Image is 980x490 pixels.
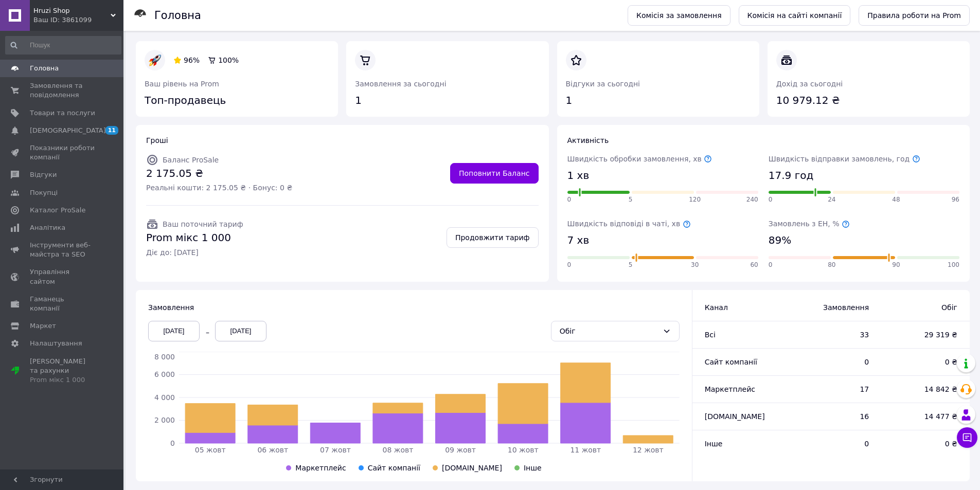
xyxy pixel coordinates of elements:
[442,464,502,472] span: [DOMAIN_NAME]
[184,56,200,64] span: 96%
[797,357,869,367] span: 0
[705,303,728,312] span: Канал
[567,155,712,163] span: Швидкість обробки замовлення, хв
[154,9,201,22] h1: Головна
[629,195,633,204] span: 5
[952,195,959,204] span: 96
[797,439,869,449] span: 0
[797,330,869,340] span: 33
[383,446,414,454] tspan: 08 жовт
[30,375,95,385] div: Prom мікс 1 000
[163,220,243,228] span: Ваш поточний тариф
[163,156,219,164] span: Баланс ProSale
[957,427,977,448] button: Чат з покупцем
[105,126,118,135] span: 11
[368,464,420,472] span: Сайт компанії
[769,220,850,228] span: Замовлень з ЕН, %
[797,302,869,313] span: Замовлення
[797,411,869,422] span: 16
[889,439,957,449] span: 0 ₴
[154,353,175,361] tspan: 8 000
[705,440,723,448] span: Інше
[739,5,851,26] a: Комісія на сайті компанії
[769,155,920,163] span: Швидкість відправки замовлень, год
[218,56,239,64] span: 100%
[195,446,226,454] tspan: 05 жовт
[30,223,65,232] span: Аналітика
[30,143,95,162] span: Показники роботи компанії
[691,261,699,269] span: 30
[769,195,773,204] span: 0
[445,446,476,454] tspan: 09 жовт
[146,136,168,144] span: Гроші
[33,15,123,25] div: Ваш ID: 3861099
[30,339,82,348] span: Налаштування
[892,261,900,269] span: 90
[148,321,200,341] div: [DATE]
[629,261,633,269] span: 5
[797,384,869,394] span: 17
[30,108,95,118] span: Товари та послуги
[567,233,590,248] span: 7 хв
[30,295,95,313] span: Гаманець компанії
[570,446,601,454] tspan: 11 жовт
[33,6,111,15] span: Hruzi Shop
[746,195,758,204] span: 240
[567,261,572,269] span: 0
[450,163,539,184] a: Поповнити Баланс
[889,357,957,367] span: 0 ₴
[30,64,59,73] span: Головна
[154,393,175,402] tspan: 4 000
[567,220,691,228] span: Швидкість відповіді в чаті, хв
[828,195,835,204] span: 24
[948,261,959,269] span: 100
[447,227,539,248] a: Продовжити тариф
[30,321,56,331] span: Маркет
[769,168,813,183] span: 17.9 год
[154,370,175,378] tspan: 6 000
[148,303,194,312] span: Замовлення
[567,136,609,144] span: Активність
[560,325,658,337] div: Обіг
[567,168,590,183] span: 1 хв
[769,233,791,248] span: 89%
[30,206,85,215] span: Каталог ProSale
[889,411,957,422] span: 14 477 ₴
[30,170,57,179] span: Відгуки
[257,446,288,454] tspan: 06 жовт
[146,230,243,245] span: Prom мікс 1 000
[30,188,58,197] span: Покупці
[633,446,664,454] tspan: 12 жовт
[705,331,716,339] span: Всi
[146,247,243,258] span: Діє до: [DATE]
[30,267,95,286] span: Управління сайтом
[146,166,292,181] span: 2 175.05 ₴
[170,439,175,447] tspan: 0
[892,195,900,204] span: 48
[889,330,957,340] span: 29 319 ₴
[859,5,970,26] a: Правила роботи на Prom
[524,464,542,472] span: Інше
[5,36,121,55] input: Пошук
[320,446,351,454] tspan: 07 жовт
[889,384,957,394] span: 14 842 ₴
[705,412,765,421] span: [DOMAIN_NAME]
[30,81,95,100] span: Замовлення та повідомлення
[750,261,758,269] span: 60
[295,464,346,472] span: Маркетплейс
[154,416,175,424] tspan: 2 000
[628,5,730,26] a: Комісія за замовлення
[828,261,835,269] span: 80
[689,195,701,204] span: 120
[705,385,755,393] span: Маркетплейс
[30,126,106,135] span: [DEMOGRAPHIC_DATA]
[30,357,95,385] span: [PERSON_NAME] та рахунки
[567,195,572,204] span: 0
[508,446,539,454] tspan: 10 жовт
[889,302,957,313] span: Обіг
[705,358,757,366] span: Сайт компанії
[769,261,773,269] span: 0
[146,183,292,193] span: Реальні кошти: 2 175.05 ₴ · Бонус: 0 ₴
[30,241,95,259] span: Інструменти веб-майстра та SEO
[215,321,266,341] div: [DATE]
